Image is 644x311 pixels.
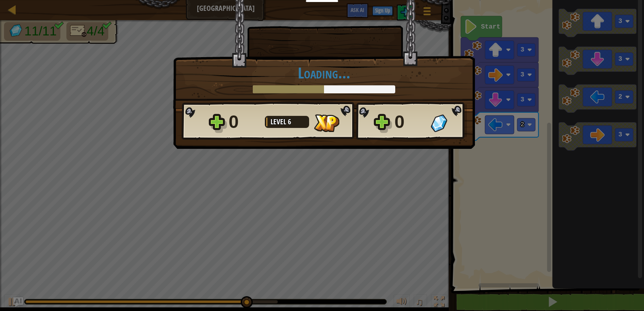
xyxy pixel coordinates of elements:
[182,64,466,81] h1: Loading...
[314,114,339,132] img: XP Gained
[288,117,291,127] span: 6
[270,117,288,127] span: Level
[229,109,260,135] div: 0
[431,114,447,132] img: Gems Gained
[394,109,426,135] div: 0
